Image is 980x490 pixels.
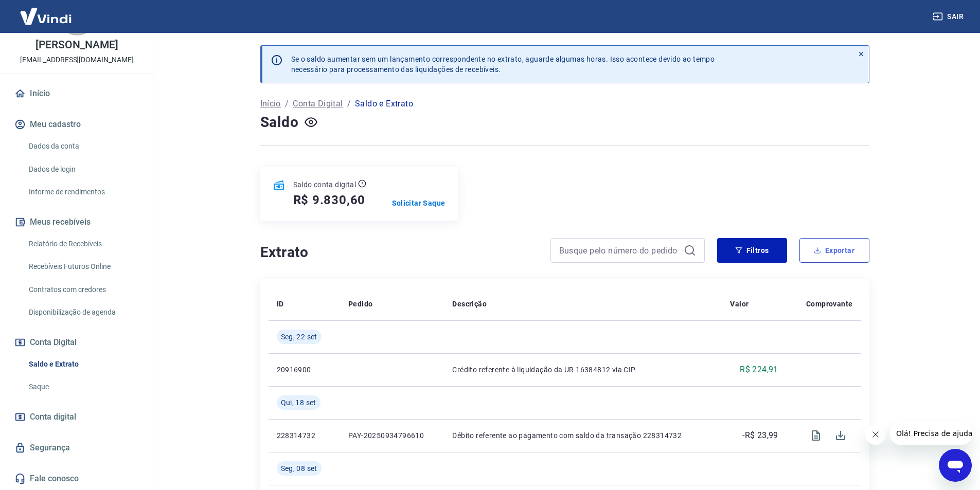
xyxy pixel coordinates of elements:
p: Débito referente ao pagamento com saldo da transação 228314732 [452,430,714,441]
span: Olá! Precisa de ajuda? [6,7,86,15]
a: Início [260,98,281,110]
p: Comprovante [806,299,852,309]
span: Conta digital [30,410,76,424]
h4: Saldo [260,112,299,133]
a: Relatório de Recebíveis [25,233,141,255]
button: Conta Digital [12,331,141,354]
a: Dados de login [25,159,141,180]
a: Solicitar Saque [392,198,446,208]
iframe: Mensagem da empresa [890,422,972,445]
a: Informe de rendimentos [25,182,141,203]
input: Busque pelo número do pedido [559,243,680,258]
p: ID [277,299,284,309]
button: Sair [931,7,968,26]
p: 228314732 [277,430,332,441]
a: Fale conosco [12,467,141,490]
button: Meu cadastro [12,113,141,136]
p: Crédito referente à liquidação da UR 16384812 via CIP [452,365,714,375]
p: Valor [730,299,749,309]
p: Descrição [452,299,487,309]
h5: R$ 9.830,60 [293,192,366,208]
a: Segurança [12,437,141,459]
a: Contratos com credores [25,279,141,300]
span: Qui, 18 set [281,397,316,408]
a: Disponibilização de agenda [25,302,141,323]
a: Recebíveis Futuros Online [25,256,141,277]
p: 20916900 [277,365,332,375]
p: Saldo conta digital [293,179,357,190]
button: Meus recebíveis [12,211,141,233]
a: Dados da conta [25,136,141,157]
a: Saldo e Extrato [25,354,141,375]
span: Seg, 22 set [281,332,317,342]
p: Saldo e Extrato [355,98,413,110]
a: Conta digital [12,406,141,428]
iframe: Fechar mensagem [865,424,886,445]
p: Se o saldo aumentar sem um lançamento correspondente no extrato, aguarde algumas horas. Isso acon... [291,54,715,75]
a: Saque [25,376,141,397]
span: Seg, 08 set [281,463,317,474]
p: PAY-20250934796610 [348,430,436,441]
p: [EMAIL_ADDRESS][DOMAIN_NAME] [20,55,134,65]
p: / [347,98,351,110]
p: [PERSON_NAME] [35,40,118,50]
span: Download [828,423,853,448]
iframe: Botão para abrir a janela de mensagens [939,449,972,482]
p: R$ 224,91 [740,364,778,376]
p: Pedido [348,299,372,309]
p: -R$ 23,99 [742,429,778,442]
img: Vindi [12,1,79,32]
h4: Extrato [260,242,538,263]
a: Início [12,82,141,105]
span: Visualizar [804,423,828,448]
p: / [285,98,289,110]
a: Conta Digital [293,98,343,110]
button: Filtros [717,238,787,263]
button: Exportar [799,238,869,263]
